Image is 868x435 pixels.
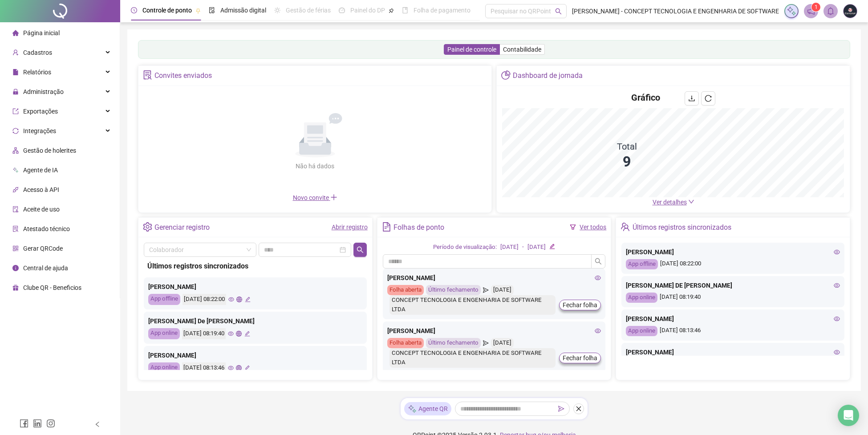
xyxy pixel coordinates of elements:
[23,245,63,252] span: Gerar QRCode
[12,49,19,56] span: user-add
[23,108,58,115] span: Exportações
[513,68,583,83] div: Dashboard de jornada
[631,91,660,104] h4: Gráfico
[389,295,556,315] div: CONCEPT TECNOLOGIA E ENGENHARIA DE SOFTWARE LTDA
[844,4,857,18] img: 12674
[148,350,362,360] div: [PERSON_NAME]
[404,402,451,415] div: Agente QR
[23,264,68,272] span: Central de ajuda
[236,365,242,371] span: global
[426,285,481,295] div: Último fechamento
[12,265,19,271] span: info-circle
[626,326,840,336] div: [DATE] 08:13:46
[143,222,152,232] span: setting
[23,69,51,76] span: Relatórios
[483,285,489,295] span: send
[595,328,601,334] span: eye
[245,297,251,302] span: edit
[23,167,58,174] span: Agente de IA
[274,161,356,171] div: Não há dados
[402,7,408,13] span: book
[244,365,250,371] span: edit
[195,8,201,13] span: pushpin
[12,128,19,134] span: sync
[549,244,555,249] span: edit
[23,284,81,291] span: Clube QR - Beneficios
[357,246,364,253] span: search
[46,419,55,428] span: instagram
[447,46,496,53] span: Painel de controle
[626,281,840,290] div: [PERSON_NAME] DE [PERSON_NAME]
[572,6,779,16] span: [PERSON_NAME] - CONCEPT TECNOLOGIA E ENGENHARIA DE SOFTWARE
[389,348,556,368] div: CONCEPT TECNOLOGIA E ENGENHARIA DE SOFTWARE LTDA
[595,275,601,281] span: eye
[563,300,597,310] span: Fechar folha
[142,7,192,14] span: Controle de ponto
[228,331,234,337] span: eye
[23,186,59,193] span: Acesso à API
[387,273,601,283] div: [PERSON_NAME]
[527,243,546,252] div: [DATE]
[570,224,576,230] span: filter
[12,69,19,75] span: file
[688,95,695,102] span: download
[807,7,815,15] span: notification
[12,226,19,232] span: solution
[23,225,70,232] span: Atestado técnico
[23,127,56,134] span: Integrações
[500,243,519,252] div: [DATE]
[688,199,694,205] span: down
[274,7,280,13] span: sun
[382,222,391,232] span: file-text
[787,6,796,16] img: sparkle-icon.fc2bf0ac1784a2077858766a79e2daf3.svg
[154,220,210,235] div: Gerenciar registro
[483,338,489,348] span: send
[12,285,19,291] span: gift
[626,314,840,324] div: [PERSON_NAME]
[563,353,597,363] span: Fechar folha
[626,259,658,269] div: App offline
[148,362,180,374] div: App online
[827,7,835,15] span: bell
[522,243,524,252] div: -
[339,7,345,13] span: dashboard
[501,70,511,80] span: pie-chart
[834,249,840,255] span: eye
[626,247,840,257] div: [PERSON_NAME]
[143,70,152,80] span: solution
[834,282,840,289] span: eye
[236,331,242,337] span: global
[576,406,582,412] span: close
[834,316,840,322] span: eye
[23,49,52,56] span: Cadastros
[293,194,337,201] span: Novo convite
[387,338,424,348] div: Folha aberta
[12,206,19,212] span: audit
[228,297,234,302] span: eye
[491,338,514,348] div: [DATE]
[555,8,562,15] span: search
[389,8,394,13] span: pushpin
[559,353,601,363] button: Fechar folha
[408,404,417,414] img: sparkle-icon.fc2bf0ac1784a2077858766a79e2daf3.svg
[154,68,212,83] div: Convites enviados
[838,405,859,426] div: Open Intercom Messenger
[147,260,363,272] div: Últimos registros sincronizados
[332,224,368,231] a: Abrir registro
[182,362,226,374] div: [DATE] 08:13:46
[23,88,64,95] span: Administração
[148,328,180,339] div: App online
[558,406,564,412] span: send
[94,421,101,427] span: left
[393,220,444,235] div: Folhas de ponto
[653,199,687,206] span: Ver detalhes
[626,293,840,303] div: [DATE] 08:19:40
[626,293,657,303] div: App online
[815,4,818,10] span: 1
[23,147,76,154] span: Gestão de holerites
[244,331,250,337] span: edit
[12,30,19,36] span: home
[626,259,840,269] div: [DATE] 08:22:00
[131,7,137,13] span: clock-circle
[433,243,497,252] div: Período de visualização:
